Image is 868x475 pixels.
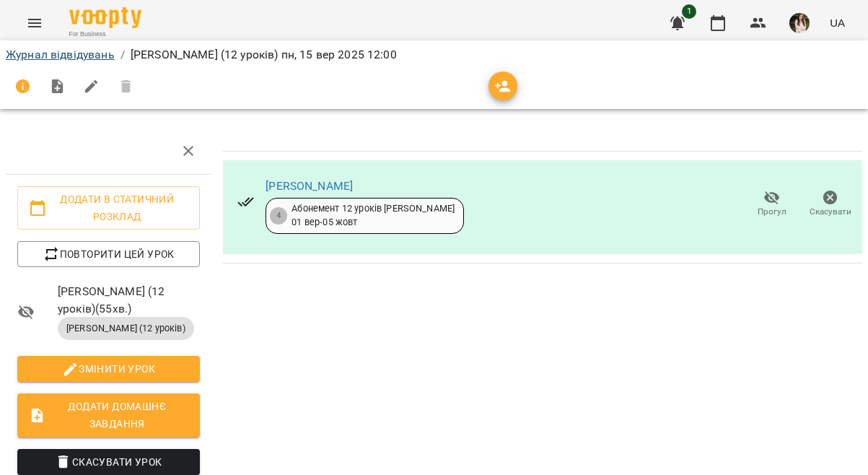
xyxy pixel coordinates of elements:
[758,206,786,218] span: Прогул
[6,48,115,61] a: Журнал відвідувань
[69,7,141,28] img: Voopty Logo
[682,4,696,19] span: 1
[270,207,287,225] div: 4
[17,449,200,475] button: Скасувати Урок
[742,184,801,225] button: Прогул
[69,30,141,39] span: For Business
[17,393,200,437] button: Додати домашнє завдання
[824,9,851,36] button: UA
[830,15,845,30] span: UA
[131,46,397,64] p: [PERSON_NAME] (12 уроків) пн, 15 вер 2025 12:00
[801,184,859,225] button: Скасувати
[17,356,200,382] button: Змінити урок
[58,283,200,317] span: [PERSON_NAME] (12 уроків) ( 55 хв. )
[810,206,851,218] span: Скасувати
[29,398,188,432] span: Додати домашнє завдання
[789,13,810,33] img: 0c816b45d4ae52af7ed0235fc7ac0ba2.jpg
[120,46,125,64] li: /
[291,202,455,229] div: Абонемент 12 уроків [PERSON_NAME] 01 вер - 05 жовт
[29,245,188,263] span: Повторити цей урок
[17,6,52,40] button: Menu
[17,186,200,230] button: Додати в статичний розклад
[17,241,200,267] button: Повторити цей урок
[29,191,188,225] span: Додати в статичний розклад
[58,322,194,335] span: [PERSON_NAME] (12 уроків)
[6,46,862,64] nav: breadcrumb
[29,453,188,471] span: Скасувати Урок
[29,360,188,378] span: Змінити урок
[266,179,353,193] a: [PERSON_NAME]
